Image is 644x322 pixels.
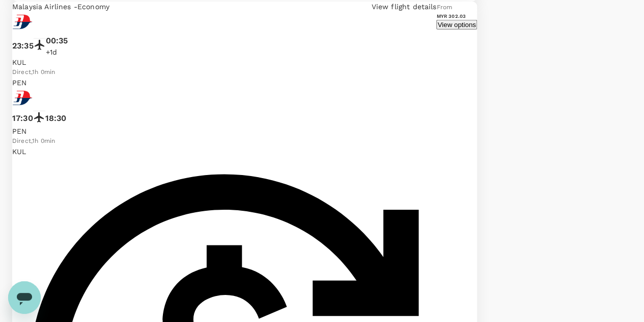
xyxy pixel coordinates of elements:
[8,281,41,314] iframe: Button to launch messaging window
[46,35,68,47] p: 00:35
[77,3,109,11] span: Economy
[12,136,436,146] div: Direct , 1h 0min
[12,112,33,125] p: 17:30
[12,67,436,78] div: Direct , 1h 0min
[436,20,477,30] button: View options
[12,78,436,88] p: PEN
[372,2,437,12] p: View flight details
[12,88,33,108] img: MH
[46,48,57,56] span: +1d
[436,4,452,11] span: From
[12,146,436,157] p: KUL
[12,12,33,32] img: MH
[74,3,77,11] span: -
[12,3,74,11] span: Malaysia Airlines
[436,13,477,19] h6: MYR 302.03
[12,126,436,136] p: PEN
[12,40,34,52] p: 23:35
[12,57,436,67] p: KUL
[45,112,67,125] p: 18:30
